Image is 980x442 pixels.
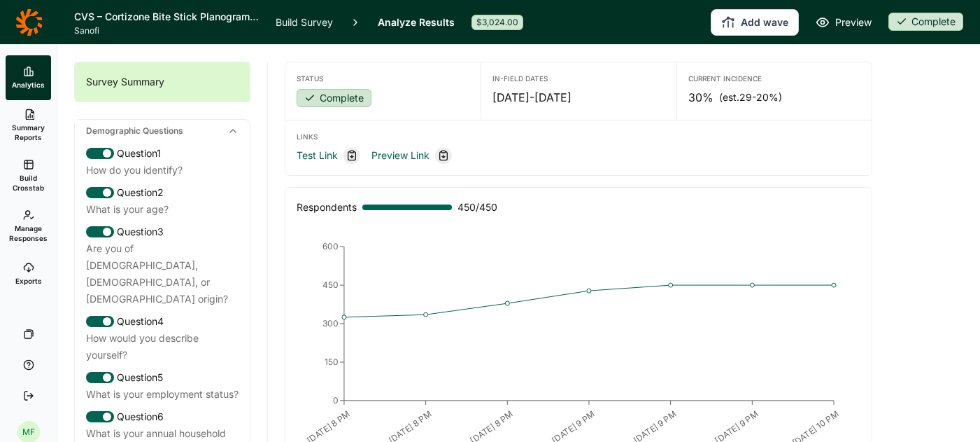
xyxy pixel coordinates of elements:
[74,25,259,36] span: Sanofi
[9,223,48,243] span: Manage Responses
[86,184,239,201] div: Question 2
[86,313,239,330] div: Question 4
[86,330,239,364] div: How would you describe yourself?
[11,173,45,193] span: Build Crosstab
[688,89,713,106] span: 30%
[297,89,371,109] button: Complete
[86,201,239,218] div: What is your age?
[75,62,250,102] div: Survey Summary
[86,223,239,240] div: Question 3
[816,14,872,31] a: Preview
[457,199,497,216] span: 450 / 450
[297,89,371,107] div: Complete
[492,74,665,83] div: In-Field Dates
[11,123,45,142] span: Summary Reports
[86,162,239,179] div: How do you identify?
[297,132,860,141] div: Links
[888,13,963,32] button: Complete
[888,13,963,31] div: Complete
[6,55,51,100] a: Analytics
[6,100,51,151] a: Summary Reports
[86,386,239,403] div: What is your employment status?
[435,147,452,164] div: Copy link
[6,201,51,251] a: Manage Responses
[297,199,357,216] div: Respondents
[86,408,239,425] div: Question 6
[835,14,872,31] span: Preview
[6,151,51,201] a: Build Crosstab
[688,74,860,83] div: Current Incidence
[322,279,339,290] tspan: 450
[325,357,339,367] tspan: 150
[86,145,239,162] div: Question 1
[471,15,523,30] div: $3,024.00
[75,120,250,142] div: Demographic Questions
[322,318,339,329] tspan: 300
[492,89,665,106] div: [DATE] - [DATE]
[297,74,469,83] div: Status
[86,369,239,386] div: Question 5
[343,147,360,164] div: Copy link
[15,276,42,286] span: Exports
[12,80,45,90] span: Analytics
[297,147,338,164] a: Test Link
[371,147,429,164] a: Preview Link
[322,241,339,251] tspan: 600
[74,8,259,25] h1: CVS – Cortizone Bite Stick Planogram Location
[86,240,239,308] div: Are you of [DEMOGRAPHIC_DATA], [DEMOGRAPHIC_DATA], or [DEMOGRAPHIC_DATA] origin?
[6,251,51,296] a: Exports
[333,395,339,406] tspan: 0
[719,90,782,104] span: (est. 29-20% )
[711,9,799,36] button: Add wave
